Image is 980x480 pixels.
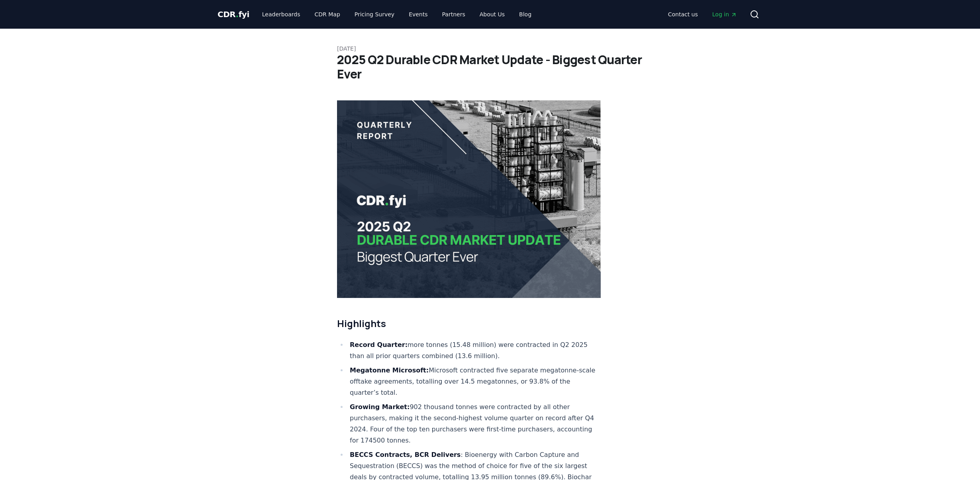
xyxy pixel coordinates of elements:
a: About Us [473,7,511,22]
a: CDR Map [308,7,347,22]
h1: 2025 Q2 Durable CDR Market Update - Biggest Quarter Ever [337,53,643,81]
span: CDR fyi [218,10,249,19]
strong: Megatonne Microsoft: [350,366,429,374]
a: Partners [436,7,472,22]
li: 902 thousand tonnes were contracted by all other purchasers, making it the second-highest volume ... [347,402,601,446]
a: CDR.fyi [218,9,249,20]
a: Events [402,7,434,22]
span: Log in [712,10,737,18]
h2: Highlights [337,317,601,330]
p: [DATE] [337,45,643,53]
nav: Main [256,7,538,22]
strong: Record Quarter: [350,341,408,349]
a: Leaderboards [256,7,307,22]
nav: Main [662,7,743,22]
img: blog post image [337,100,601,298]
a: Pricing Survey [348,7,401,22]
strong: Growing Market: [350,403,410,411]
strong: BECCS Contracts, BCR Delivers [350,451,461,458]
span: . [236,10,239,19]
li: more tonnes (15.48 million) were contracted in Q2 2025 than all prior quarters combined (13.6 mil... [347,339,601,362]
li: Microsoft contracted five separate megatonne-scale offtake agreements, totalling over 14.5 megato... [347,365,601,398]
a: Blog [513,7,538,22]
a: Log in [706,7,743,22]
a: Contact us [662,7,704,22]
